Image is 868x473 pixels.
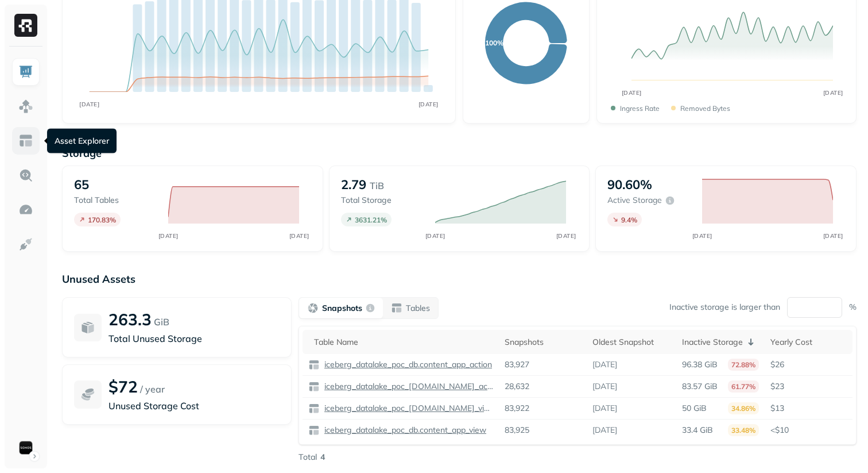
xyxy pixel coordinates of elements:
[770,359,847,370] p: $26
[108,376,138,397] p: $72
[108,399,280,413] p: Unused Storage Cost
[322,381,493,392] p: iceberg_datalake_poc_[DOMAIN_NAME]_action
[485,39,503,47] text: 100%
[88,216,116,224] p: 170.83 %
[592,425,617,436] p: [DATE]
[62,272,857,286] p: Unused Assets
[341,195,424,206] p: Total storage
[418,101,439,108] tspan: [DATE]
[18,99,33,114] img: Assets
[621,216,637,224] p: 9.4 %
[770,381,847,392] p: $23
[314,335,493,349] div: Table Name
[308,381,320,393] img: table
[308,359,320,371] img: table
[728,380,759,393] p: 61.77%
[74,176,89,193] p: 65
[18,133,33,148] img: Asset Explorer
[18,237,33,252] img: Integrations
[728,424,759,436] p: 33.48%
[692,232,712,240] tspan: [DATE]
[849,302,857,313] p: %
[505,335,581,349] div: Snapshots
[556,232,576,240] tspan: [DATE]
[607,195,662,206] p: Active storage
[592,335,671,349] div: Oldest Snapshot
[322,403,493,414] p: iceberg_datalake_poc_[DOMAIN_NAME]_view
[322,359,492,370] p: iceberg_datalake_poc_db.content_app_action
[728,402,759,414] p: 34.86%
[621,89,641,97] tspan: [DATE]
[770,425,847,436] p: <$10
[308,403,320,414] img: table
[341,176,366,193] p: 2.79
[680,104,730,113] p: Removed bytes
[592,359,617,370] p: [DATE]
[108,332,280,345] p: Total Unused Storage
[505,381,529,392] p: 28,632
[682,403,707,414] p: 50 GiB
[823,89,843,97] tspan: [DATE]
[289,232,309,240] tspan: [DATE]
[505,425,529,436] p: 83,925
[682,381,718,392] p: 83.57 GiB
[320,359,492,370] a: iceberg_datalake_poc_db.content_app_action
[406,303,430,314] p: Tables
[322,425,486,436] p: iceberg_datalake_poc_db.content_app_view
[308,425,320,436] img: table
[682,359,718,370] p: 96.38 GiB
[299,452,317,463] p: Total
[140,382,165,396] p: / year
[682,337,743,348] p: Inactive Storage
[320,403,493,414] a: iceberg_datalake_poc_[DOMAIN_NAME]_view
[505,359,529,370] p: 83,927
[728,359,759,371] p: 72.88%
[158,232,179,240] tspan: [DATE]
[355,216,387,224] p: 3631.21 %
[74,195,157,206] p: Total tables
[18,64,33,79] img: Dashboard
[18,440,34,456] img: Sonos
[770,403,847,414] p: $13
[18,168,33,183] img: Query Explorer
[607,176,652,193] p: 90.60%
[620,104,660,113] p: Ingress Rate
[592,381,617,392] p: [DATE]
[682,425,713,436] p: 33.4 GiB
[770,335,847,349] div: Yearly Cost
[370,179,384,193] p: TiB
[320,381,493,392] a: iceberg_datalake_poc_[DOMAIN_NAME]_action
[425,232,445,240] tspan: [DATE]
[823,232,843,240] tspan: [DATE]
[47,129,117,153] div: Asset Explorer
[14,14,37,37] img: Ryft
[108,309,152,329] p: 263.3
[154,315,169,329] p: GiB
[62,147,857,160] p: Storage
[320,425,486,436] a: iceberg_datalake_poc_db.content_app_view
[669,302,780,313] p: Inactive storage is larger than
[18,202,33,217] img: Optimization
[592,403,617,414] p: [DATE]
[505,403,529,414] p: 83,922
[79,101,99,108] tspan: [DATE]
[322,303,362,314] p: Snapshots
[320,452,325,463] p: 4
